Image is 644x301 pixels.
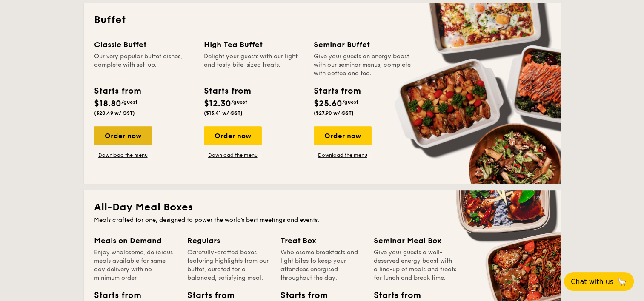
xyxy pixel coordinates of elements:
[374,235,457,247] div: Seminar Meal Box
[94,52,194,78] div: Our very popular buffet dishes, complete with set-up.
[94,110,135,116] span: ($20.49 w/ GST)
[617,277,627,287] span: 🦙
[564,272,634,291] button: Chat with us🦙
[94,13,550,27] h2: Buffet
[314,85,360,97] div: Starts from
[314,39,413,51] div: Seminar Buffet
[314,152,372,159] a: Download the menu
[314,52,413,78] div: Give your guests an energy boost with our seminar menus, complete with coffee and tea.
[94,99,121,109] span: $18.80
[94,152,152,159] a: Download the menu
[204,126,262,145] div: Order now
[204,85,250,97] div: Starts from
[94,235,177,247] div: Meals on Demand
[342,99,358,105] span: /guest
[314,126,372,145] div: Order now
[94,85,140,97] div: Starts from
[94,39,194,51] div: Classic Buffet
[204,99,231,109] span: $12.30
[374,248,457,282] div: Give your guests a well-deserved energy boost with a line-up of meals and treats for lunch and br...
[314,99,342,109] span: $25.60
[94,201,550,214] h2: All-Day Meal Boxes
[121,99,137,105] span: /guest
[187,235,270,247] div: Regulars
[94,126,152,145] div: Order now
[187,248,270,282] div: Carefully-crafted boxes featuring highlights from our buffet, curated for a balanced, satisfying ...
[231,99,247,105] span: /guest
[204,52,303,78] div: Delight your guests with our light and tasty bite-sized treats.
[204,152,262,159] a: Download the menu
[204,39,303,51] div: High Tea Buffet
[204,110,243,116] span: ($13.41 w/ GST)
[571,278,613,286] span: Chat with us
[280,235,364,247] div: Treat Box
[94,216,550,224] div: Meals crafted for one, designed to power the world's best meetings and events.
[94,248,177,282] div: Enjoy wholesome, delicious meals available for same-day delivery with no minimum order.
[280,248,364,282] div: Wholesome breakfasts and light bites to keep your attendees energised throughout the day.
[314,110,354,116] span: ($27.90 w/ GST)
